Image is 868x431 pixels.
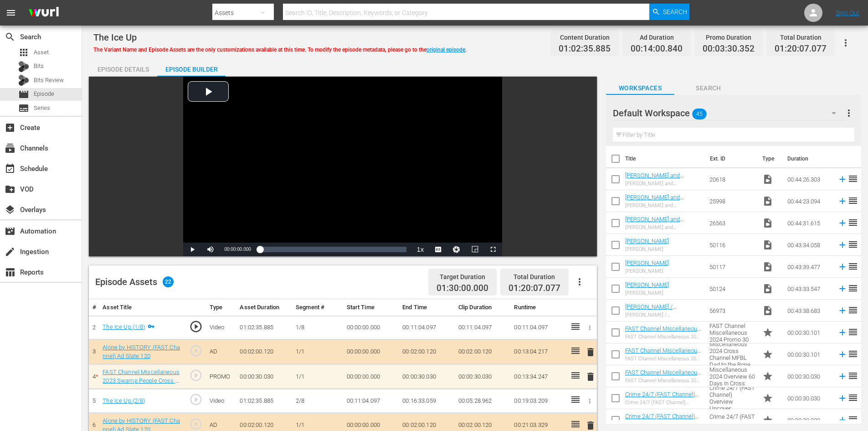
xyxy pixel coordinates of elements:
[510,316,566,340] td: 00:11:04.097
[585,345,596,358] button: delete
[224,247,251,252] span: 00:00:00.000
[89,316,99,340] td: 2
[762,327,773,338] span: Promo
[837,415,847,425] svg: Add to Episode
[99,299,185,316] th: Asset Title
[5,122,15,133] span: Create
[455,340,511,364] td: 00:02:00.120
[625,369,701,389] a: FAST Channel Miscellaneous 2024 Overview 60 Days In Cross Channel
[34,48,49,57] span: Asset
[343,299,399,316] th: Start Time
[103,397,145,404] a: The Ice Up (2/8)
[343,364,399,389] td: 00:00:00.000
[847,283,858,294] span: reorder
[784,234,834,256] td: 00:43:34.058
[706,365,759,387] td: FAST Channel Miscellaneous 2024 Overview 60 Days In Cross Channel
[692,104,707,124] span: 45
[706,387,759,409] td: Crime 24/7 (FAST Channel) Overview Uncover
[343,389,399,413] td: 00:11:04.097
[292,389,343,413] td: 2/8
[625,246,669,252] div: [PERSON_NAME]
[625,400,702,405] div: Crime 24/7 (FAST Channel) Overview Uncover
[762,393,773,404] span: Promo
[426,47,465,53] a: original episode
[625,290,669,296] div: [PERSON_NAME]
[847,173,858,184] span: reorder
[625,194,683,208] a: [PERSON_NAME] and [PERSON_NAME]
[18,61,29,72] div: Bits
[5,184,15,195] span: VOD
[706,343,759,365] td: FAST Channel Miscellaneous 2024 Cross Channel MFBL Dad to the Bone 30
[585,371,596,382] span: delete
[837,327,847,338] svg: Add to Episode
[847,261,858,272] span: reorder
[762,196,773,207] span: Video
[706,409,759,431] td: Crime 24/7 (FAST Channel) Tone
[837,371,847,381] svg: Add to Episode
[34,62,44,71] span: Bits
[189,369,203,382] span: play_circle_outline
[837,240,847,250] svg: Add to Episode
[847,239,858,250] span: reorder
[706,190,759,212] td: 25998
[631,44,683,54] span: 00:14:00.840
[649,4,689,20] button: Search
[466,243,484,256] button: Picture-in-Picture
[399,316,455,340] td: 00:11:04.097
[89,58,157,80] div: Episode Details
[93,47,467,53] span: The Variant Name and Episode Assets are the only customizations available at this time. To modify...
[5,204,15,215] span: Overlays
[847,305,858,316] span: reorder
[782,146,837,171] th: Duration
[762,261,773,272] span: Video
[18,75,29,86] div: Bits Review
[260,247,407,252] div: Progress Bar
[762,283,773,294] span: Video
[625,181,702,187] div: [PERSON_NAME] and [PERSON_NAME]
[201,243,220,256] button: Mute
[625,268,669,274] div: [PERSON_NAME]
[236,340,292,364] td: 00:02:00.120
[206,389,236,413] td: Video
[703,31,755,44] div: Promo Duration
[837,218,847,228] svg: Add to Episode
[762,415,773,426] span: Promo
[847,348,858,359] span: reorder
[508,270,560,283] div: Total Duration
[157,58,226,77] button: Episode Builder
[34,76,64,85] span: Bits Review
[34,104,50,113] span: Series
[343,340,399,364] td: 00:00:00.000
[95,276,174,287] div: Episode Assets
[236,364,292,389] td: 00:00:30.030
[625,146,704,171] th: Title
[455,316,511,340] td: 00:11:04.097
[837,284,847,294] svg: Add to Episode
[455,299,511,316] th: Clip Duration
[625,312,702,318] div: [PERSON_NAME] / [PERSON_NAME]
[703,44,755,54] span: 00:03:30.352
[5,143,15,154] span: Channels
[606,83,674,94] span: Workspaces
[784,212,834,234] td: 00:44:31.615
[837,306,847,316] svg: Add to Episode
[847,370,858,381] span: reorder
[236,316,292,340] td: 01:02:35.885
[625,413,699,426] a: Crime 24/7 (FAST Channel) Tone
[847,392,858,403] span: reorder
[625,334,702,340] div: FAST Channel Miscellaneous 2024 MFBL Summer of Secrets Promo 30
[784,343,834,365] td: 00:00:30.101
[5,163,15,174] span: Schedule
[784,190,834,212] td: 00:44:23.094
[625,391,699,405] a: Crime 24/7 (FAST Channel) Overview Uncover
[585,420,596,431] span: delete
[625,238,669,244] a: [PERSON_NAME]
[837,349,847,359] svg: Add to Episode
[663,4,687,20] span: Search
[157,58,226,80] div: Episode Builder
[206,299,236,316] th: Type
[674,83,743,94] span: Search
[399,389,455,413] td: 00:16:33.059
[455,389,511,413] td: 00:05:28.962
[508,283,560,293] span: 01:20:07.077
